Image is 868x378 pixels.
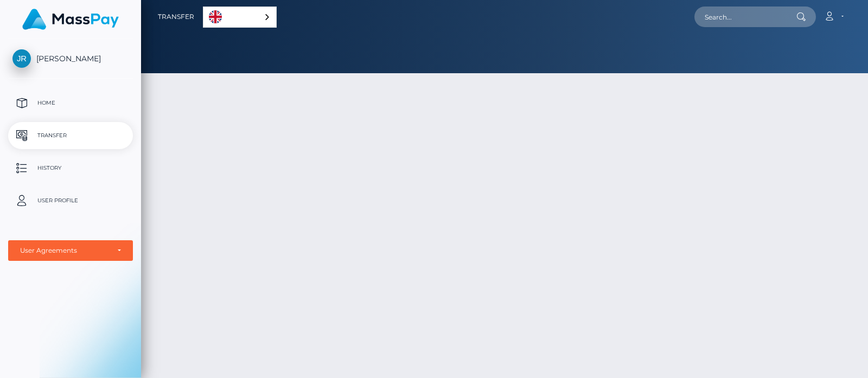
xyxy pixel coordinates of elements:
[8,89,133,117] a: Home
[22,9,119,30] img: MassPay
[8,155,133,182] a: History
[20,246,109,255] div: User Agreements
[12,95,129,111] p: Home
[158,5,194,28] a: Transfer
[12,193,129,209] p: User Profile
[203,7,276,27] a: English
[8,240,133,261] button: User Agreements
[203,7,277,28] aside: Language selected: English
[12,127,129,144] p: Transfer
[12,160,129,176] p: History
[8,122,133,149] a: Transfer
[8,54,133,63] span: [PERSON_NAME]
[694,7,796,27] input: Search...
[8,187,133,214] a: User Profile
[203,7,277,28] div: Language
